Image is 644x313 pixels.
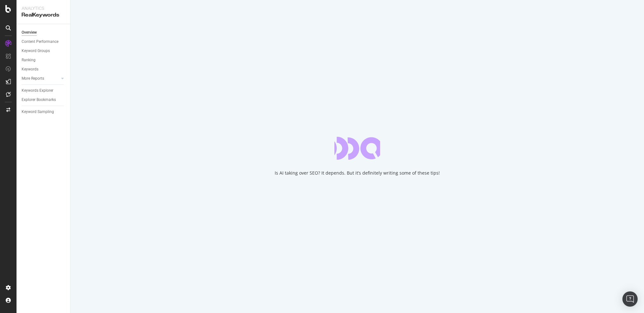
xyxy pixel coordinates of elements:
a: Keyword Sampling [22,109,66,115]
div: Open Intercom Messenger [622,291,638,307]
div: Keywords Explorer [22,87,53,94]
a: Explorer Bookmarks [22,97,66,103]
div: Keyword Sampling [22,109,54,115]
div: Ranking [22,57,36,63]
div: Keyword Groups [22,48,50,54]
a: Keywords Explorer [22,87,66,94]
div: Content Performance [22,38,58,45]
div: Is AI taking over SEO? It depends. But it’s definitely writing some of these tips! [275,170,440,176]
div: Explorer Bookmarks [22,97,56,103]
a: Content Performance [22,38,66,45]
div: More Reports [22,75,44,82]
a: Keyword Groups [22,48,66,54]
div: Overview [22,29,37,36]
a: More Reports [22,75,59,82]
div: animation [334,137,380,160]
a: Overview [22,29,66,36]
a: Keywords [22,66,66,73]
a: Ranking [22,57,66,63]
div: RealKeywords [22,11,65,19]
div: Analytics [22,5,65,11]
div: Keywords [22,66,38,73]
